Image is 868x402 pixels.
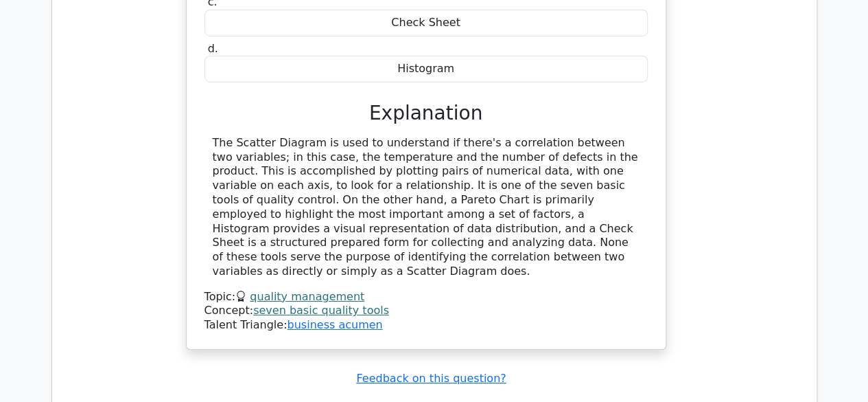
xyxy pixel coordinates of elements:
[213,136,640,279] div: The Scatter Diagram is used to understand if there's a correlation between two variables; in this...
[356,372,506,385] a: Feedback on this question?
[250,290,364,303] a: quality management
[287,318,382,331] a: business acumen
[204,290,648,304] div: Topic:
[204,290,648,333] div: Talent Triangle:
[253,304,389,317] a: seven basic quality tools
[204,10,648,36] div: Check Sheet
[208,42,218,55] span: d.
[213,102,640,125] h3: Explanation
[204,304,648,318] div: Concept:
[204,56,648,82] div: Histogram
